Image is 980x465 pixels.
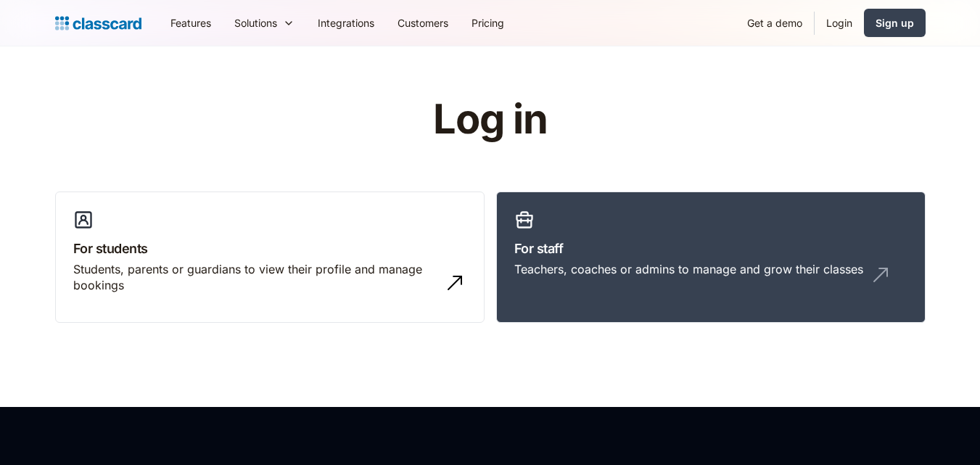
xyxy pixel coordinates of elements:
[386,7,460,39] a: Customers
[73,261,437,294] div: Students, parents or guardians to view their profile and manage bookings
[55,13,141,33] a: Logo
[514,261,863,277] div: Teachers, coaches or admins to manage and grow their classes
[73,239,466,258] h3: For students
[159,7,223,39] a: Features
[496,192,926,324] a: For staffTeachers, coaches or admins to manage and grow their classes
[815,7,864,39] a: Login
[260,97,720,142] h1: Log in
[514,239,907,258] h3: For staff
[223,7,306,39] div: Solutions
[55,192,485,324] a: For studentsStudents, parents or guardians to view their profile and manage bookings
[876,15,914,30] div: Sign up
[460,7,516,39] a: Pricing
[864,9,926,37] a: Sign up
[234,15,277,30] div: Solutions
[736,7,814,39] a: Get a demo
[306,7,386,39] a: Integrations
